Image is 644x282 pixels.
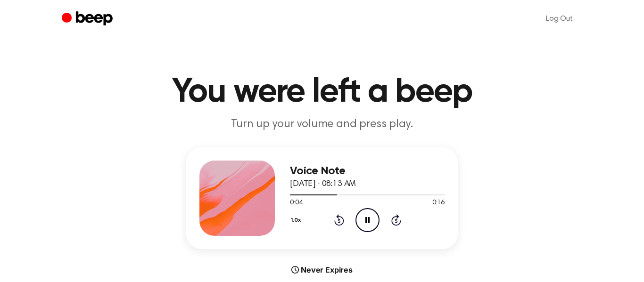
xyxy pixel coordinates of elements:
[290,198,302,208] span: 0:04
[81,75,563,109] h1: You were left a beep
[290,180,356,188] span: [DATE] · 08:13 AM
[537,8,582,30] a: Log Out
[186,264,458,275] div: Never Expires
[432,198,445,208] span: 0:16
[290,212,305,228] button: 1.0x
[141,117,503,132] p: Turn up your volume and press play.
[62,10,115,28] a: Beep
[290,165,445,177] h3: Voice Note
